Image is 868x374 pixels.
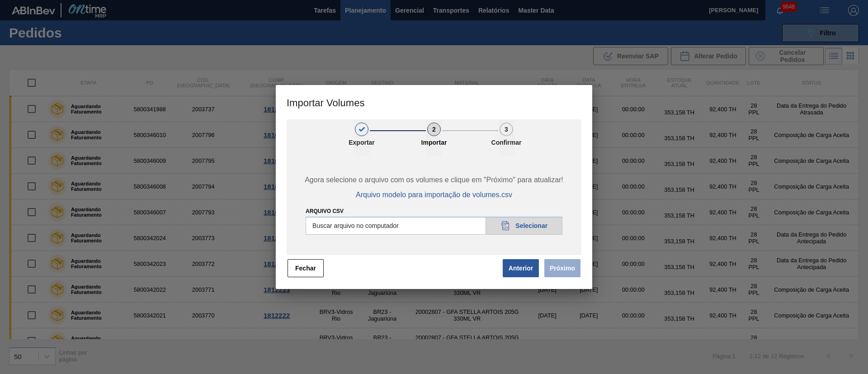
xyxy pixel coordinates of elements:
[498,119,514,156] button: 3Confirmar
[288,259,324,277] button: Fechar
[500,123,513,136] div: 3
[306,208,344,214] label: Arquivo csv
[355,123,368,136] div: 1
[426,119,442,156] button: 2Importar
[503,259,539,277] button: Anterior
[411,139,457,146] p: Importar
[427,123,441,136] div: 2
[484,139,529,146] p: Confirmar
[297,176,571,184] span: Agora selecione o arquivo com os volumes e clique em "Próximo" para atualizar!
[276,85,592,119] h3: Importar Volumes
[354,119,370,156] button: 1Exportar
[356,191,512,199] span: Arquivo modelo para importação de volumes.csv
[339,139,384,146] p: Exportar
